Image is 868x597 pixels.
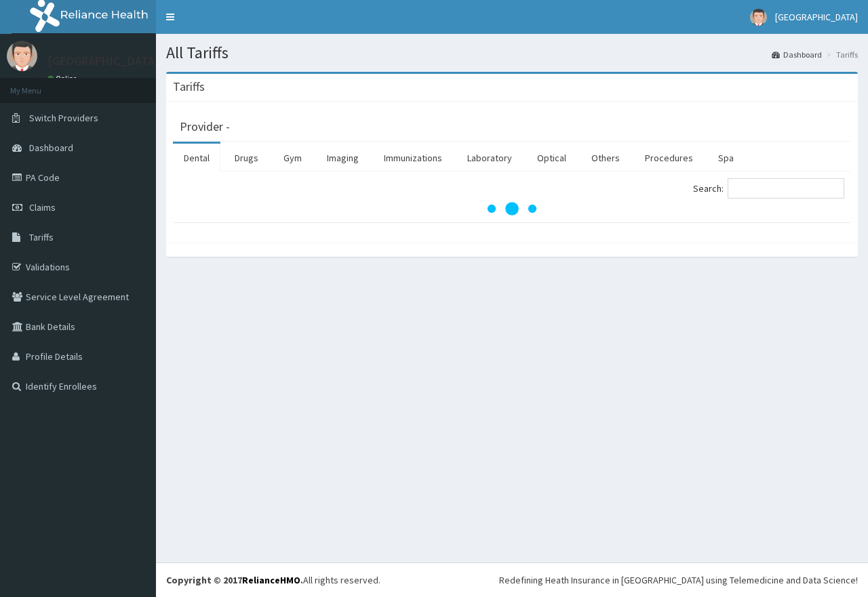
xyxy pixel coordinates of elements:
a: RelianceHMO [242,574,300,586]
svg: audio-loading [485,182,539,236]
h1: All Tariffs [166,44,858,62]
span: Switch Providers [29,112,98,124]
img: User Image [7,41,37,71]
a: Laboratory [456,144,523,172]
span: Tariffs [29,231,54,243]
footer: All rights reserved. [156,562,868,597]
strong: Copyright © 2017 . [166,574,303,586]
div: Redefining Heath Insurance in [GEOGRAPHIC_DATA] using Telemedicine and Data Science! [499,573,858,587]
a: Others [580,144,631,172]
a: Procedures [634,144,704,172]
a: Immunizations [373,144,453,172]
span: [GEOGRAPHIC_DATA] [775,11,858,23]
label: Search: [693,178,844,199]
li: Tariffs [823,49,858,60]
h3: Tariffs [173,81,205,93]
a: Gym [273,144,313,172]
a: Dashboard [772,49,822,60]
span: Claims [29,201,56,213]
a: Imaging [316,144,370,172]
a: Dental [173,144,220,172]
a: Spa [707,144,745,172]
p: [GEOGRAPHIC_DATA] [47,55,159,67]
h3: Provider - [180,121,230,133]
span: Dashboard [29,142,73,154]
input: Search: [728,178,844,199]
img: User Image [750,9,767,26]
a: Optical [526,144,577,172]
a: Online [47,74,80,83]
a: Drugs [224,144,269,172]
